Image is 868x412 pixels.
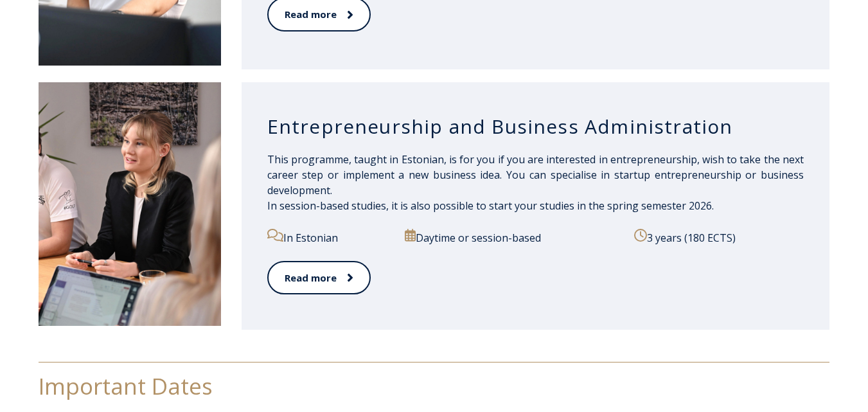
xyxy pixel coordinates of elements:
[634,229,804,246] p: 3 years (180 ECTS)
[405,229,621,246] p: Daytime or session-based
[267,152,804,213] span: This programme, taught in Estonian, is for you if you are interested in entrepreneurship, wish to...
[267,261,371,295] a: Read more
[267,229,391,246] p: In Estonian
[267,114,804,139] h3: Entrepreneurship and Business Administration
[39,82,221,326] img: Entrepreneurship and Business Administration
[39,371,213,401] span: Important Dates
